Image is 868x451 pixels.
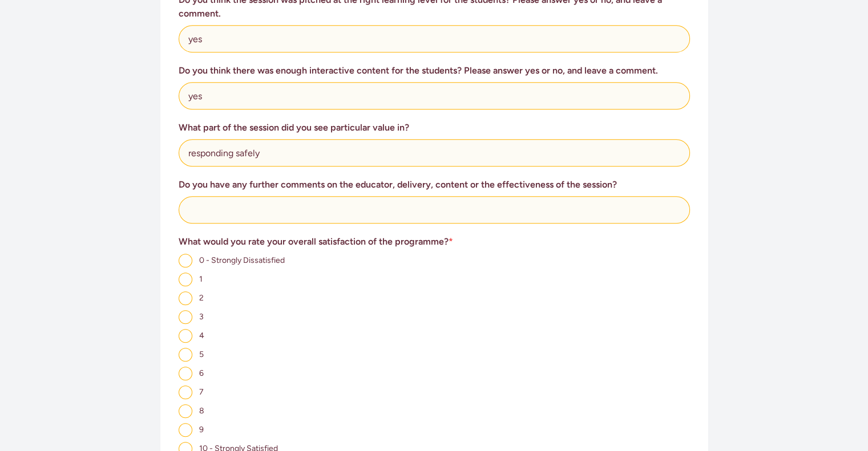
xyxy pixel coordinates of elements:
[199,368,204,378] span: 6
[199,331,204,340] span: 4
[179,348,192,361] input: 5
[179,235,690,249] h3: What would you rate your overall satisfaction of the programme?
[179,178,690,192] h3: Do you have any further comments on the educator, delivery, content or the effectiveness of the s...
[179,385,192,399] input: 7
[179,254,192,267] input: 0 - Strongly Dissatisfied
[179,404,192,418] input: 8
[179,423,192,437] input: 9
[199,274,203,284] span: 1
[179,310,192,324] input: 3
[179,121,690,135] h3: What part of the session did you see particular value in?
[199,312,204,322] span: 3
[199,425,204,434] span: 9
[179,291,192,305] input: 2
[199,387,204,397] span: 7
[179,329,192,343] input: 4
[179,64,690,78] h3: Do you think there was enough interactive content for the students? Please answer yes or no, and ...
[179,273,192,286] input: 1
[199,406,204,416] span: 8
[199,255,285,265] span: 0 - Strongly Dissatisfied
[179,367,192,380] input: 6
[199,293,204,303] span: 2
[199,350,204,359] span: 5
